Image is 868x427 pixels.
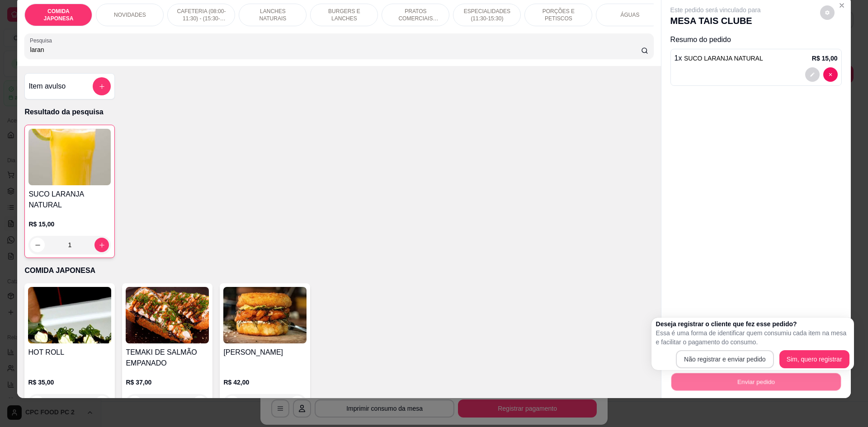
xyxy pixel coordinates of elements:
[193,396,207,410] button: increase-product-quantity
[28,189,111,211] h4: SUCO LARANJA NATURAL
[223,378,307,387] p: R$ 42,00
[32,8,85,22] p: COMIDA JAPONESA
[28,129,111,185] img: product-image
[656,319,849,328] h2: Deseja registrar o cliente que fez esse pedido?
[246,8,299,22] p: LANCHES NATURAIS
[823,67,838,82] button: decrease-product-quantity
[175,8,227,22] p: CAFETERIA (08:00-11:30) - (15:30-18:00)
[28,81,66,92] h4: Item avulso
[28,347,111,358] h4: HOT ROLL
[389,8,442,22] p: PRATOS COMERCIAIS (11:30-15:30)
[127,396,142,410] button: decrease-product-quantity
[675,53,763,64] p: 1 x
[779,350,849,368] button: Sim, quero registrar
[30,396,44,410] button: decrease-product-quantity
[225,396,240,410] button: decrease-product-quantity
[676,350,774,368] button: Não registrar e enviar pedido
[30,238,45,252] button: decrease-product-quantity
[461,8,513,22] p: ESPECIALIDADES (11:30-15:30)
[671,373,840,390] button: Enviar pedido
[223,287,307,343] img: product-image
[620,11,639,19] p: ÁGUAS
[656,328,849,347] p: Essa é uma forma de identificar quem consumiu cada item na mesa e facilitar o pagamento do consumo.
[24,265,653,276] p: COMIDA JAPONESA
[820,5,835,20] button: decrease-product-quantity
[95,396,109,410] button: increase-product-quantity
[684,55,763,62] span: SUCO LARANJA NATURAL
[805,67,820,82] button: decrease-product-quantity
[126,287,209,343] img: product-image
[30,37,55,44] label: Pesquisa
[24,107,653,117] p: Resultado da pesquisa
[812,54,838,63] p: R$ 15,00
[670,5,761,14] p: Este pedido será vinculado para
[670,14,761,27] p: MESA TAIS CLUBE
[94,238,109,252] button: increase-product-quantity
[28,220,111,229] p: R$ 15,00
[28,378,111,387] p: R$ 35,00
[223,347,307,358] h4: [PERSON_NAME]
[30,45,641,54] input: Pesquisa
[93,77,111,95] button: add-separate-item
[126,347,209,369] h4: TEMAKI DE SALMÃO EMPANADO
[28,287,111,343] img: product-image
[126,378,209,387] p: R$ 37,00
[290,396,305,410] button: increase-product-quantity
[114,11,146,19] p: NOVIDADES
[532,8,585,22] p: PORÇÕES E PETISCOS
[318,8,370,22] p: BURGERS E LANCHES
[670,34,842,45] p: Resumo do pedido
